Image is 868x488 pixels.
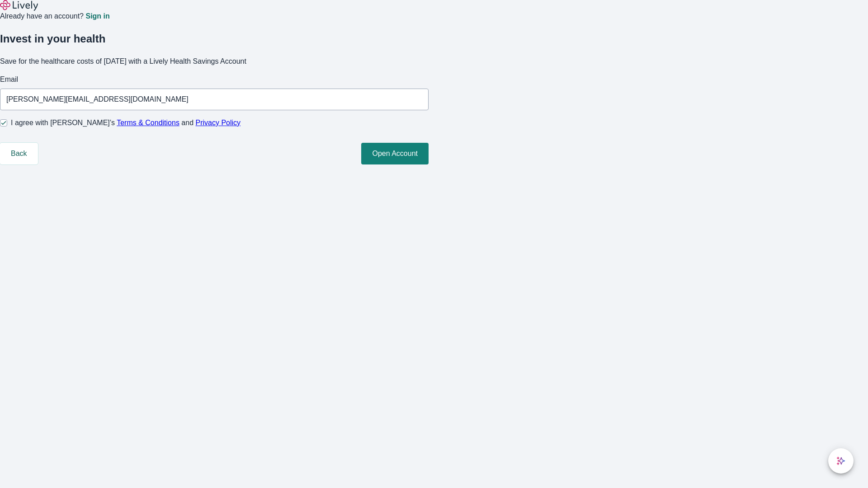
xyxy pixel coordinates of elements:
a: Terms & Conditions [117,119,179,127]
svg: Lively AI Assistant [836,456,845,465]
button: Open Account [361,143,429,164]
a: Privacy Policy [196,119,241,127]
a: Sign in [85,13,109,20]
button: chat [828,448,854,474]
span: I agree with [PERSON_NAME]’s and [11,117,241,128]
